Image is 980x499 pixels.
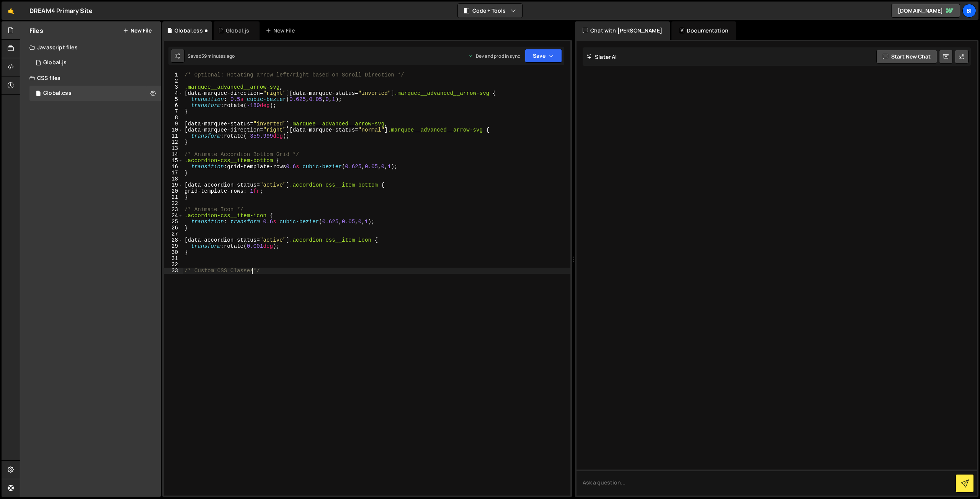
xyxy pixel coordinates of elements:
div: 5 [164,96,183,102]
div: 16 [164,164,183,170]
div: 10 [164,127,183,133]
div: DREAM4 Primary Site [29,6,93,15]
div: 30 [164,249,183,255]
h2: Files [29,26,43,35]
button: Code + Tools [458,4,522,18]
div: Javascript files [20,40,161,55]
div: Global.css [175,27,203,34]
div: 16933/46377.css [29,86,161,101]
div: 7 [164,109,183,115]
div: 13 [164,145,183,151]
div: 9 [164,121,183,127]
div: 12 [164,139,183,145]
div: 24 [164,213,183,219]
div: 22 [164,200,183,206]
div: 18 [164,176,183,182]
div: 33 [164,268,183,274]
div: 20 [164,188,183,194]
div: Chat with [PERSON_NAME] [575,21,670,40]
div: 8 [164,115,183,121]
div: Documentation [671,21,736,40]
div: 6 [164,102,183,109]
div: 16933/46376.js [29,55,161,70]
div: 2 [164,78,183,84]
div: 15 [164,158,183,164]
div: 4 [164,90,183,96]
div: Global.css [43,90,72,97]
div: Saved [188,53,235,59]
div: 14 [164,151,183,158]
div: 3 [164,84,183,90]
div: New File [266,27,298,34]
div: 19 [164,182,183,188]
div: 29 [164,243,183,249]
div: 32 [164,262,183,268]
button: Save [525,49,562,63]
div: Global.js [43,59,67,66]
button: Start new chat [876,50,937,63]
div: 31 [164,255,183,262]
div: 11 [164,133,183,139]
div: 1 [164,72,183,78]
div: 59 minutes ago [201,53,235,59]
a: Bi [962,4,976,18]
div: CSS files [20,70,161,86]
div: Dev and prod in sync [468,53,520,59]
div: 21 [164,194,183,200]
div: 28 [164,237,183,243]
a: 🤙 [2,2,20,20]
a: [DOMAIN_NAME] [891,4,960,18]
div: 17 [164,170,183,176]
div: 27 [164,231,183,237]
div: 26 [164,225,183,231]
div: 25 [164,219,183,225]
div: Global.js [226,27,249,34]
button: New File [123,28,152,34]
div: 23 [164,206,183,213]
h2: Slater AI [586,53,617,60]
